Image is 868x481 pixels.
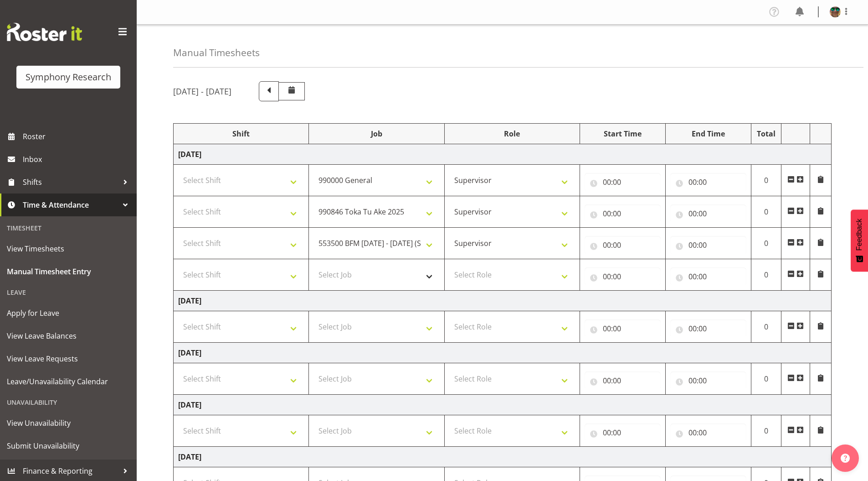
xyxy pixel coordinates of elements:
[670,423,746,442] input: Click to select...
[23,130,132,143] span: Roster
[173,86,231,96] h5: [DATE] - [DATE]
[2,219,134,237] div: Timesheet
[174,395,832,415] td: [DATE]
[830,6,841,17] img: said-a-husainf550afc858a57597b0cc8f557ce64376.png
[2,393,134,412] div: Unavailability
[23,175,118,189] span: Shifts
[855,219,863,251] span: Feedback
[23,198,118,212] span: Time & Attendance
[2,302,134,324] a: Apply for Leave
[585,173,661,191] input: Click to select...
[751,311,781,343] td: 0
[751,259,781,291] td: 0
[585,204,661,223] input: Click to select...
[751,363,781,395] td: 0
[174,447,832,467] td: [DATE]
[2,412,134,434] a: View Unavailability
[2,283,134,302] div: Leave
[585,236,661,254] input: Click to select...
[2,370,134,393] a: Leave/Unavailability Calendar
[585,319,661,338] input: Click to select...
[7,242,130,256] span: View Timesheets
[2,434,134,457] a: Submit Unavailability
[23,464,118,478] span: Finance & Reporting
[585,423,661,442] input: Click to select...
[756,128,777,139] div: Total
[670,204,746,223] input: Click to select...
[585,128,661,139] div: Start Time
[670,267,746,286] input: Click to select...
[23,152,132,166] span: Inbox
[7,306,130,320] span: Apply for Leave
[2,347,134,370] a: View Leave Requests
[585,267,661,286] input: Click to select...
[670,319,746,338] input: Click to select...
[670,371,746,390] input: Click to select...
[173,47,260,58] h4: Manual Timesheets
[7,416,130,430] span: View Unavailability
[751,415,781,447] td: 0
[7,375,130,388] span: Leave/Unavailability Calendar
[7,352,130,366] span: View Leave Requests
[178,128,304,139] div: Shift
[670,173,746,191] input: Click to select...
[313,128,439,139] div: Job
[2,324,134,347] a: View Leave Balances
[670,236,746,254] input: Click to select...
[26,70,111,84] div: Symphony Research
[2,260,134,283] a: Manual Timesheet Entry
[449,128,575,139] div: Role
[841,454,850,463] img: help-xxl-2.png
[670,128,746,139] div: End Time
[174,343,832,363] td: [DATE]
[751,165,781,196] td: 0
[585,371,661,390] input: Click to select...
[174,291,832,311] td: [DATE]
[7,329,130,343] span: View Leave Balances
[174,144,832,165] td: [DATE]
[7,23,82,41] img: Rosterit website logo
[2,237,134,260] a: View Timesheets
[851,209,868,272] button: Feedback - Show survey
[7,439,130,453] span: Submit Unavailability
[7,265,130,278] span: Manual Timesheet Entry
[751,196,781,228] td: 0
[751,228,781,259] td: 0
